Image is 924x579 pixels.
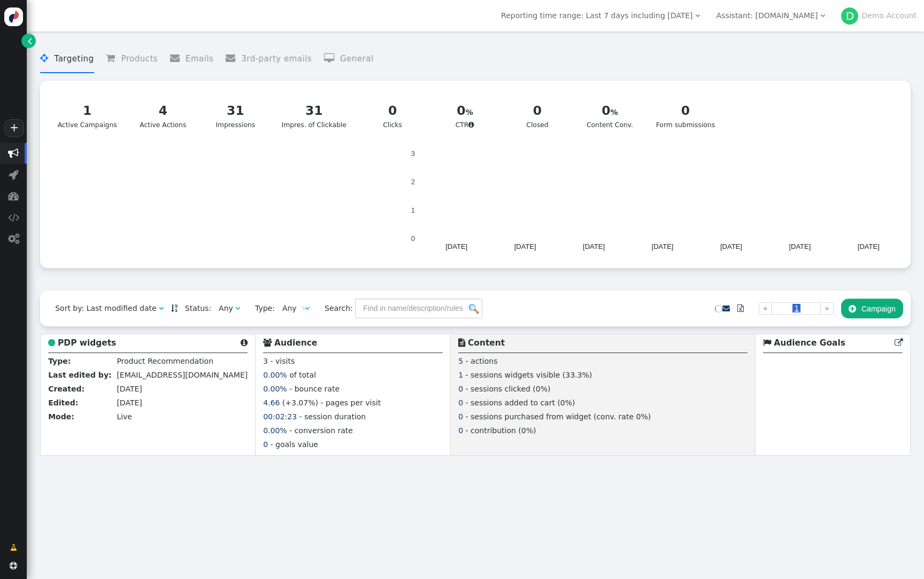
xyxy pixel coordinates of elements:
span: - conversion rate [289,426,353,435]
div: Any [219,303,233,314]
span: 5 [458,357,463,365]
b: Created: [48,385,84,393]
span:  [10,542,17,553]
div: 4 [137,101,190,120]
input: Find in name/description/rules [355,299,482,318]
a: 0Form submissions [649,95,721,137]
span:  [849,304,856,313]
span:  [305,304,310,312]
text: [DATE] [514,242,536,251]
span: - sessions added to cart (0%) [466,398,575,407]
li: 3rd-party emails [226,45,312,73]
span: - contribution (0%) [466,426,536,435]
span: Reporting time range: Last 7 days including [DATE] [501,11,692,20]
div: Any [282,303,297,314]
span:  [8,212,19,223]
a: « [759,302,772,315]
span:  [8,191,19,201]
span: 1 [792,304,800,312]
a: 0Clicks [359,95,425,137]
b: Audience [274,338,317,348]
a: 0Closed [504,95,570,137]
a:  [730,299,751,318]
span: 4.66 [263,398,280,407]
a: DDemo Account [841,11,917,20]
img: icon_search.png [469,304,479,314]
a: 4Active Actions [130,95,196,137]
li: Targeting [40,45,94,73]
div: Closed [511,101,564,130]
text: [DATE] [445,242,467,251]
span: Status: [178,303,211,314]
text: 3 [411,150,415,158]
b: Mode: [48,412,74,421]
span: - visits [271,357,295,365]
div: D [841,7,858,25]
div: CTR [438,101,491,130]
text: [DATE] [720,242,742,251]
span:  [159,304,164,312]
span: - session duration [299,412,366,421]
span: - pages per visit [320,398,381,407]
span:  [8,233,19,244]
div: 31 [282,101,346,120]
span: Product Recommendation [117,357,213,365]
span: 0 [458,398,463,407]
span:  [895,339,903,347]
div: 1 [58,101,117,120]
span:  [9,169,19,180]
span: 00:02:23 [263,412,297,421]
span: [DATE] [117,398,142,407]
a:  [171,304,178,312]
span:  [235,304,240,312]
span:  [106,53,121,63]
svg: A chart. [390,151,903,257]
span:  [695,12,700,19]
text: [DATE] [583,242,605,251]
span:  [722,304,730,312]
div: Impressions [209,101,262,130]
span:  [458,339,465,347]
img: loading.gif [299,306,305,312]
span:  [10,562,17,569]
span: 0.00% [263,385,287,393]
text: [DATE] [652,242,674,251]
text: 0 [411,234,415,242]
text: 2 [411,178,415,186]
a: 0CTR [432,95,498,137]
text: [DATE] [858,242,880,251]
a:  [722,304,730,312]
span:  [241,339,248,347]
span: 1 [458,371,463,379]
div: 0 [438,101,491,120]
li: General [324,45,374,73]
div: 0 [656,101,715,120]
span:  [226,53,241,63]
li: Emails [170,45,214,73]
span: [EMAIL_ADDRESS][DOMAIN_NAME] [117,371,248,379]
div: Form submissions [656,101,715,130]
span: Type: [248,303,275,314]
span: - bounce rate [289,385,340,393]
span:  [40,53,54,63]
span: [DATE] [117,385,142,393]
a: 31Impres. of Clickable [275,95,353,137]
span:  [324,53,340,63]
span: Search: [317,304,353,312]
span: 0 [458,426,463,435]
img: logo-icon.svg [4,7,23,26]
span:  [48,339,55,347]
span: 0 [458,385,463,393]
span: 3 [263,357,268,365]
div: Impres. of Clickable [282,101,346,130]
button: Campaign [841,299,903,318]
b: Type: [48,357,71,365]
div: 0 [511,101,564,120]
span:  [737,304,744,312]
b: Edited: [48,398,78,407]
span:  [263,339,272,347]
a:  [3,538,25,557]
span:  [763,339,771,347]
b: Audience Goals [774,338,845,348]
div: Assistant: [DOMAIN_NAME] [717,10,818,21]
